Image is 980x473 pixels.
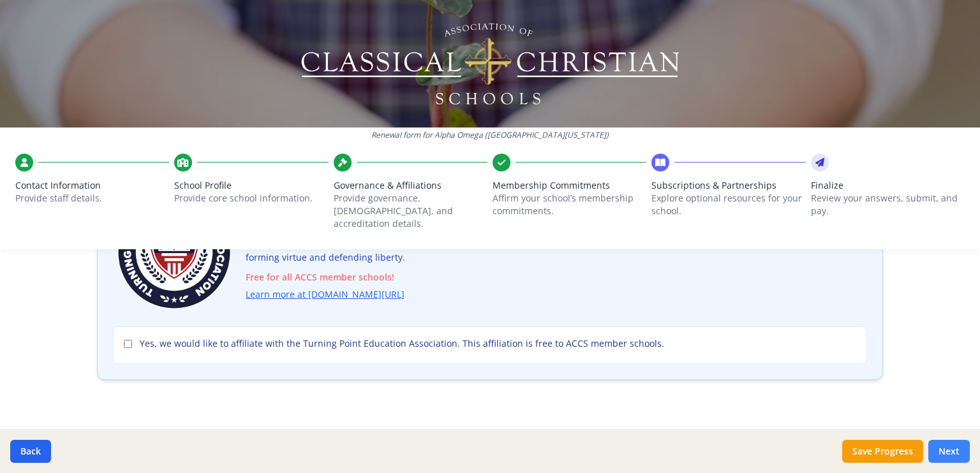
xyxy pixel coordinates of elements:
span: School Profile [174,179,328,192]
p: Provide governance, [DEMOGRAPHIC_DATA], and accreditation details. [334,192,487,230]
p: Explore optional resources for your school. [651,192,805,217]
p: Turning Point Education Association (TPEA) partners with ACCS to strengthen schools rooted in , ,... [246,222,867,302]
img: Logo [299,19,681,108]
span: Governance & Affiliations [334,179,487,192]
p: Provide core school information. [174,192,328,205]
p: Affirm your school’s membership commitments. [493,192,646,217]
p: Provide staff details. [15,192,169,205]
span: Free for all ACCS member schools! [246,270,867,285]
button: Back [10,440,51,463]
a: Learn more at [DOMAIN_NAME][URL] [246,287,405,302]
button: Save Progress [842,440,923,463]
p: Review your answers, submit, and pay. [811,192,965,217]
span: Membership Commitments [493,179,646,192]
span: Subscriptions & Partnerships [651,179,805,192]
button: Next [928,440,970,463]
span: Yes, we would like to affiliate with the Turning Point Education Association. This affiliation is... [140,337,664,350]
span: Finalize [811,179,965,192]
input: Yes, we would like to affiliate with the Turning Point Education Association. This affiliation is... [124,340,132,348]
span: Contact Information [15,179,169,192]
